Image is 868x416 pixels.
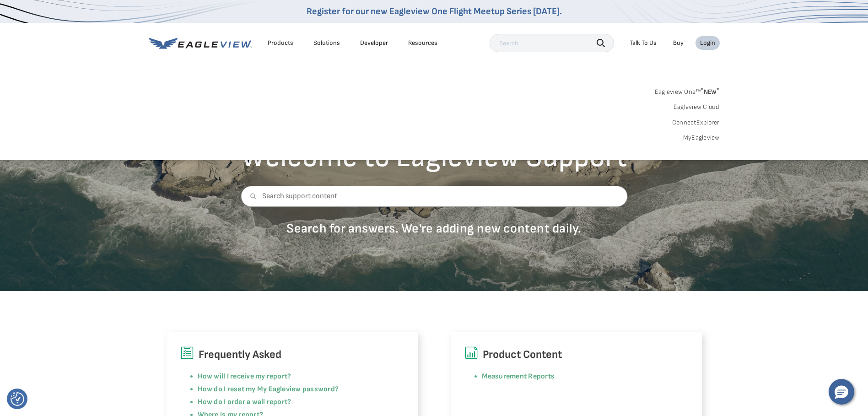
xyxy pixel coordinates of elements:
[683,134,720,142] a: MyEagleview
[313,39,340,47] div: Solutions
[11,392,24,406] img: Revisit consent button
[360,39,388,47] a: Developer
[829,379,854,405] button: Hello, have a question? Let’s chat.
[307,6,562,17] a: Register for our new Eagleview One Flight Meetup Series [DATE].
[490,34,614,52] input: Search
[701,88,719,96] span: NEW
[672,119,720,127] a: ConnectExplorer
[482,372,555,381] a: Measurement Reports
[630,39,657,47] div: Talk To Us
[241,221,627,237] p: Search for answers. We're adding new content daily.
[700,39,715,47] div: Login
[268,39,293,47] div: Products
[198,398,291,406] a: How do I order a wall report?
[655,85,720,96] a: Eagleview One™*NEW*
[241,186,627,207] input: Search support content
[674,103,720,111] a: Eagleview Cloud
[464,346,688,363] h6: Product Content
[673,39,684,47] a: Buy
[408,39,437,47] div: Resources
[241,143,627,172] h2: Welcome to Eagleview Support
[198,372,291,381] a: How will I receive my report?
[11,392,24,406] button: Consent Preferences
[180,346,404,363] h6: Frequently Asked
[198,385,339,394] a: How do I reset my My Eagleview password?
